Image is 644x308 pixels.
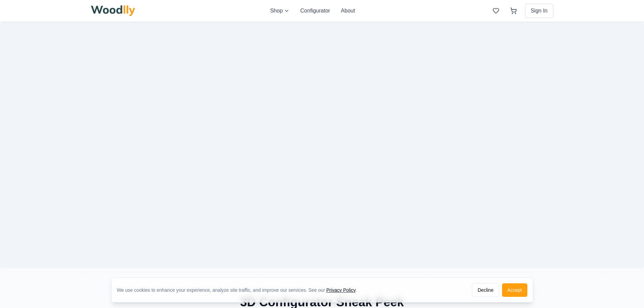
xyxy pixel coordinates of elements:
a: Privacy Policy [326,287,355,293]
button: Shop [270,7,289,15]
div: We use cookies to enhance your experience, analyze site traffic, and improve our services. See our . [117,287,362,293]
button: About [341,7,355,15]
button: Accept [502,283,527,297]
button: Decline [472,283,499,297]
button: Configurator [300,7,330,15]
img: Woodlly [91,5,136,16]
button: Sign In [525,4,553,18]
